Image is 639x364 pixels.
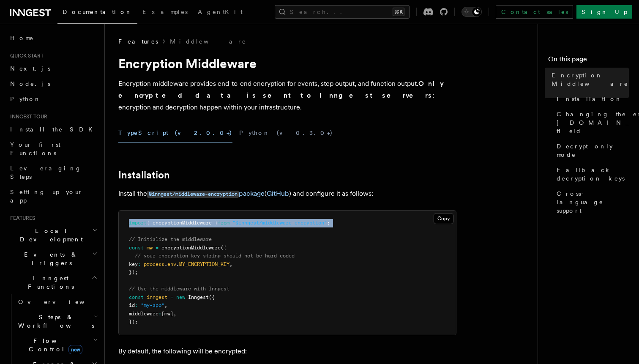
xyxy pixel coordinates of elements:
[548,68,629,91] a: Encryption Middleware
[118,56,456,71] h1: Encryption Middleware
[7,113,47,120] span: Inngest tour
[553,91,629,107] a: Installation
[7,122,99,137] a: Install the SDK
[232,220,327,226] span: "@inngest/middleware-encryption"
[57,3,137,24] a: Documentation
[7,227,92,244] span: Local Development
[7,271,99,294] button: Inngest Functions
[10,96,41,102] span: Python
[557,189,629,215] span: Cross-language support
[15,294,99,309] a: Overview
[15,309,99,333] button: Steps & Workflows
[239,123,333,142] button: Python (v0.3.0+)
[557,166,629,183] span: Fallback decryption keys
[496,5,573,19] a: Contact sales
[118,345,456,357] p: By default, the following will be encrypted:
[7,215,35,222] span: Features
[15,333,99,357] button: Flow Controlnew
[434,213,453,224] button: Copy
[138,261,141,267] span: :
[158,311,161,317] span: :
[161,311,173,317] span: [mw]
[576,5,632,19] a: Sign Up
[15,337,93,353] span: Flow Control
[15,313,94,330] span: Steps & Workflows
[129,245,144,251] span: const
[135,302,138,308] span: :
[170,37,247,46] a: Middleware
[176,294,185,300] span: new
[553,107,629,139] a: Changing the encrypted [DOMAIN_NAME] field
[129,311,158,317] span: middleware
[10,80,50,87] span: Node.js
[118,78,456,113] p: Encryption middleware provides end-to-end encryption for events, step output, and function output...
[129,220,147,226] span: import
[7,247,99,271] button: Events & Triggers
[129,261,138,267] span: key
[267,189,289,197] a: GitHub
[129,319,138,325] span: });
[10,165,82,180] span: Leveraging Steps
[176,261,179,267] span: .
[7,250,92,267] span: Events & Triggers
[7,274,91,291] span: Inngest Functions
[141,302,164,308] span: "my-app"
[209,294,215,300] span: ({
[461,7,482,17] button: Toggle dark mode
[118,37,158,46] span: Features
[10,126,98,133] span: Install the SDK
[164,261,167,267] span: .
[327,220,330,226] span: ;
[275,5,410,19] button: Search...⌘K
[129,236,212,242] span: // Initialize the middleware
[548,54,629,68] h4: On this page
[10,141,60,156] span: Your first Functions
[7,61,99,76] a: Next.js
[118,188,456,200] p: Install the ( ) and configure it as follows:
[557,95,622,103] span: Installation
[179,261,229,267] span: MY_ENCRYPTION_KEY
[7,30,99,46] a: Home
[7,76,99,91] a: Node.js
[7,223,99,247] button: Local Development
[553,186,629,218] a: Cross-language support
[147,220,218,226] span: { encryptionMiddleware }
[193,3,248,23] a: AgentKit
[161,245,221,251] span: encryptionMiddleware
[218,220,229,226] span: from
[164,302,167,308] span: ,
[188,294,209,300] span: Inngest
[147,191,239,198] code: @inngest/middleware-encryption
[553,139,629,162] a: Decrypt only mode
[142,8,188,15] span: Examples
[147,189,265,197] a: @inngest/middleware-encryptionpackage
[144,261,164,267] span: process
[129,286,229,292] span: // Use the middleware with Inngest
[7,52,44,59] span: Quick start
[118,123,232,142] button: TypeScript (v2.0.0+)
[147,294,167,300] span: inngest
[393,8,404,16] kbd: ⌘K
[198,8,243,15] span: AgentKit
[118,169,170,181] a: Installation
[135,253,295,259] span: // your encryption key string should not be hard coded
[557,142,629,159] span: Decrypt only mode
[10,34,34,42] span: Home
[221,245,227,251] span: ({
[167,261,176,267] span: env
[7,161,99,184] a: Leveraging Steps
[7,91,99,107] a: Python
[553,162,629,186] a: Fallback decryption keys
[129,302,135,308] span: id
[63,8,132,15] span: Documentation
[147,245,153,251] span: mw
[229,261,232,267] span: ,
[129,269,138,275] span: });
[7,184,99,208] a: Setting up your app
[18,298,105,305] span: Overview
[10,189,83,204] span: Setting up your app
[137,3,193,23] a: Examples
[129,294,144,300] span: const
[7,137,99,161] a: Your first Functions
[10,65,50,72] span: Next.js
